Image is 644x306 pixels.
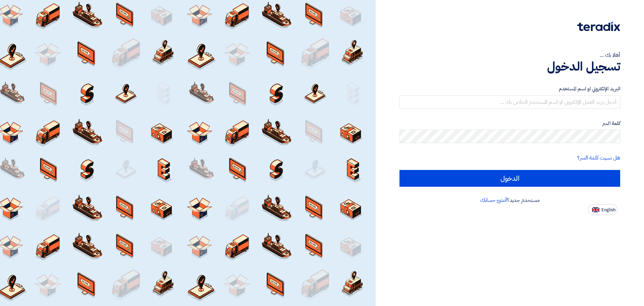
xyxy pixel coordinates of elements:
[592,207,599,212] img: en-US.png
[601,208,615,212] span: English
[480,196,507,204] a: أنشئ حسابك
[399,120,620,127] label: كلمة السر
[399,51,620,59] div: أهلا بك ...
[399,95,620,109] input: أدخل بريد العمل الإلكتروني او اسم المستخدم الخاص بك ...
[588,204,618,215] button: English
[399,196,620,204] div: مستخدم جديد؟
[399,85,620,93] label: البريد الإلكتروني او اسم المستخدم
[399,170,620,187] input: الدخول
[399,59,620,74] h1: تسجيل الدخول
[577,154,620,162] a: هل نسيت كلمة السر؟
[577,22,620,31] img: Teradix logo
